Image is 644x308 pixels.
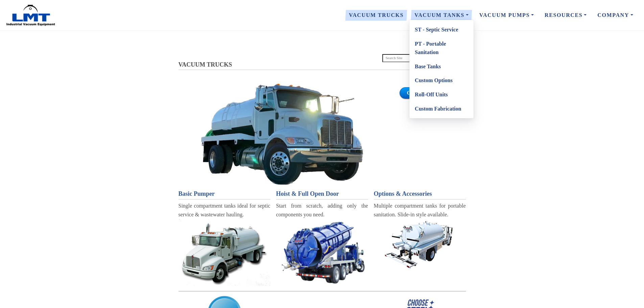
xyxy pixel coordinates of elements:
[276,202,368,219] div: Start from scratch, adding only the components you need.
[374,202,466,219] div: Multiple compartment tanks for portable sanitation. Slide-in style available.
[374,189,466,199] a: Options & Accessories
[276,189,368,199] a: Hoist & Full Open Door
[178,189,270,199] a: Basic Pumper
[409,8,474,22] a: Vacuum Tanks
[374,219,466,270] a: PT - Portable Sanitation
[382,54,466,62] input: Search Site
[201,83,363,184] img: Stacks Image 111527
[539,8,592,22] a: Resources
[178,219,270,286] img: Stacks Image 9317
[592,8,639,22] a: Company
[343,8,409,22] a: Vacuum Trucks
[178,202,270,219] div: Single compartment tanks ideal for septic service & wastewater hauling.
[400,87,457,99] a: Current Inventory
[276,219,368,285] img: Stacks Image 111546
[409,60,474,74] a: Base Tanks
[409,88,474,102] a: Roll-Off Units
[409,37,474,60] a: PT - Portable Sanitation
[276,190,339,197] span: Hoist & Full Open Door
[409,102,474,116] a: Custom Fabrication
[376,219,464,270] img: Stacks Image 9319
[178,190,215,197] span: Basic Pumper
[183,83,381,184] a: Vacuum Tanks
[474,8,539,22] a: Vacuum Pumps
[178,291,466,292] img: Stacks Image 12027
[409,23,474,37] a: ST - Septic Service
[276,219,368,285] a: ST - Septic Service
[374,190,432,197] span: Options & Accessories
[178,61,232,68] span: VACUUM TRUCKS
[409,73,474,88] a: Custom Options
[178,219,270,286] a: ST - Septic Service
[5,4,56,26] img: LMT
